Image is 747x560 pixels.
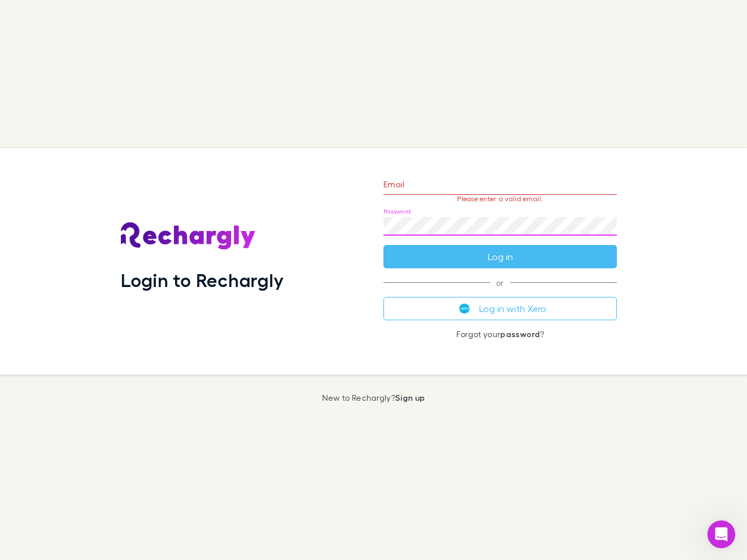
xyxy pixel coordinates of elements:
[383,207,411,216] label: Password
[500,329,540,339] a: password
[121,222,256,250] img: Rechargly's Logo
[459,303,470,314] img: Xero's logo
[322,393,425,402] p: New to Rechargly?
[707,520,735,548] iframe: Intercom live chat
[383,245,617,268] button: Log in
[395,393,425,402] a: Sign up
[121,269,284,291] h1: Login to Rechargly
[383,195,617,203] p: Please enter a valid email.
[383,330,617,339] p: Forgot your ?
[383,297,617,320] button: Log in with Xero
